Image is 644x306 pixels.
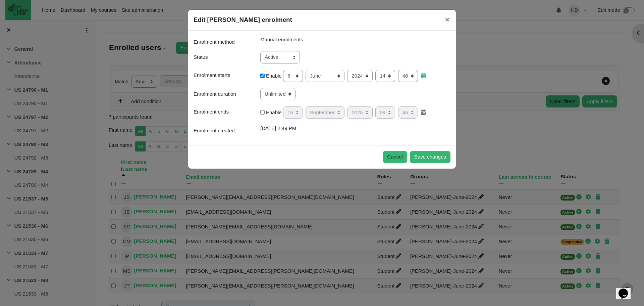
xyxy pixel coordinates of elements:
div: [DATE] 2:49 PM [260,125,296,132]
span: Enrolment method [194,38,235,46]
i: Calendar [421,110,426,115]
button: Close [440,11,455,29]
label: Enable [260,72,282,80]
iframe: chat widget [616,279,637,299]
input: Enable [260,110,265,115]
span: × [445,15,449,24]
input: Enable [260,74,265,78]
label: Status [194,53,208,61]
button: Cancel [383,151,407,163]
div: Manual enrolments [260,36,303,44]
label: Enable [260,109,282,117]
span: Enrolment created [194,127,235,135]
p: Enrolment ends [194,108,229,119]
i: Calendar [421,73,426,78]
p: Enrolment starts [194,72,230,83]
a: Calendar [421,72,429,80]
a: Calendar [421,109,429,117]
h5: Edit [PERSON_NAME] enrolment [194,15,292,25]
label: Enrolment duration [194,90,236,98]
button: Save changes [410,151,450,163]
